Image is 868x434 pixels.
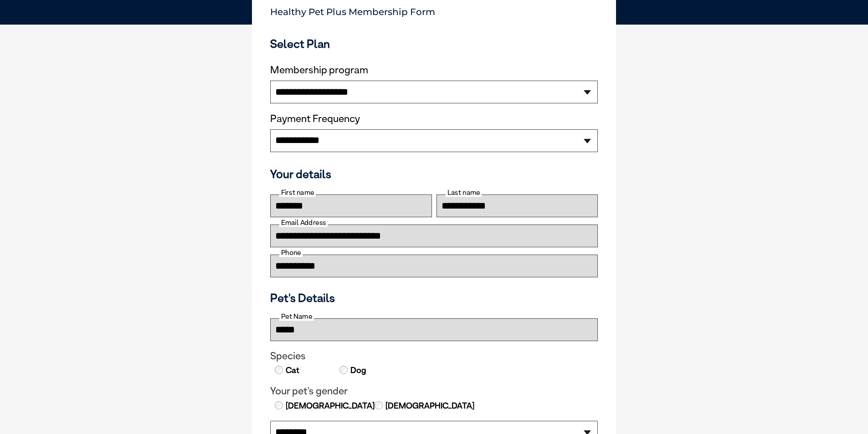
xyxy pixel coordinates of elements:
[279,219,328,227] label: Email Address
[279,249,303,257] label: Phone
[267,291,601,305] h3: Pet's Details
[270,167,598,181] h3: Your details
[270,37,598,51] h3: Select Plan
[446,189,482,197] label: Last name
[270,385,598,397] legend: Your pet's gender
[270,113,360,125] label: Payment Frequency
[279,189,316,197] label: First name
[270,64,598,76] label: Membership program
[270,350,598,362] legend: Species
[270,2,598,17] p: Healthy Pet Plus Membership Form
